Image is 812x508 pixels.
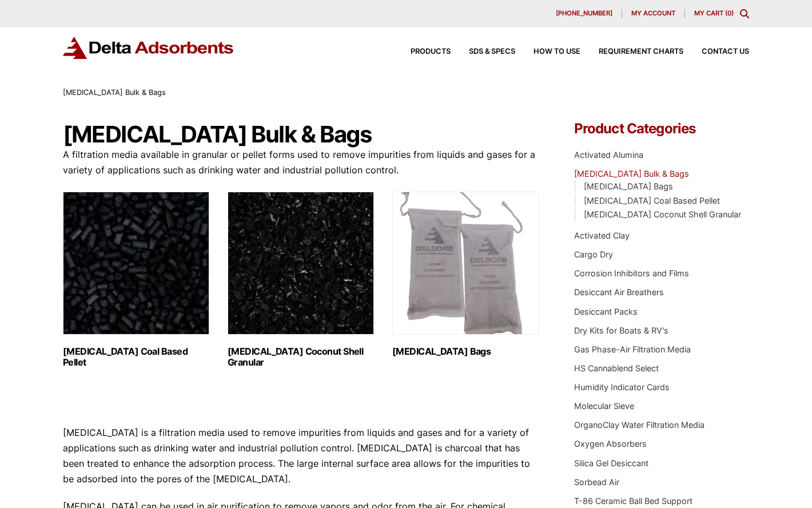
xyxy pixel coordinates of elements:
a: Activated Alumina [574,150,643,160]
a: Visit product category Activated Carbon Coconut Shell Granular [228,192,374,368]
span: SDS & SPECS [469,48,515,55]
a: [MEDICAL_DATA] Coal Based Pellet [584,196,720,205]
a: Products [392,48,451,55]
h2: [MEDICAL_DATA] Bags [392,346,539,357]
a: [MEDICAL_DATA] Bulk & Bags [574,169,689,178]
a: Desiccant Air Breathers [574,287,664,297]
img: Activated Carbon Coconut Shell Granular [228,192,374,335]
span: [PHONE_NUMBER] [556,10,612,17]
a: Dry Kits for Boats & RV's [574,326,668,335]
span: [MEDICAL_DATA] Bulk & Bags [63,88,166,97]
a: Humidity Indicator Cards [574,382,670,392]
p: [MEDICAL_DATA] is a filtration media used to remove impurities from liquids and gases and for a v... [63,425,540,487]
a: Visit product category Activated Carbon Bags [392,192,539,357]
span: Contact Us [702,48,749,55]
div: Toggle Modal Content [740,9,749,18]
a: Molecular Sieve [574,401,634,411]
a: OrganoClay Water Filtration Media [574,420,704,430]
a: Sorbead Air [574,477,619,487]
a: How to Use [515,48,580,55]
a: Corrosion Inhibitors and Films [574,268,689,278]
a: T-86 Ceramic Ball Bed Support [574,496,692,506]
a: Cargo Dry [574,249,613,259]
span: 0 [727,9,731,17]
a: Gas Phase-Air Filtration Media [574,344,691,354]
a: Silica Gel Desiccant [574,458,648,468]
a: Activated Clay [574,231,630,240]
a: My Cart (0) [694,9,734,17]
a: My account [622,9,685,18]
a: SDS & SPECS [451,48,515,55]
h1: [MEDICAL_DATA] Bulk & Bags [63,122,540,147]
h2: [MEDICAL_DATA] Coconut Shell Granular [228,346,374,368]
a: Visit product category Activated Carbon Coal Based Pellet [63,192,209,368]
a: HS Cannablend Select [574,363,659,373]
span: My account [631,10,675,17]
img: Activated Carbon Coal Based Pellet [63,192,209,335]
img: Activated Carbon Bags [392,192,539,335]
a: [MEDICAL_DATA] Bags [584,181,673,191]
a: [MEDICAL_DATA] Coconut Shell Granular [584,209,741,219]
h2: [MEDICAL_DATA] Coal Based Pellet [63,346,209,368]
span: Requirement Charts [599,48,683,55]
a: Contact Us [683,48,749,55]
a: Desiccant Packs [574,307,638,316]
img: Delta Adsorbents [63,37,234,59]
a: Requirement Charts [580,48,683,55]
a: Oxygen Absorbers [574,439,647,449]
span: Products [411,48,451,55]
p: A filtration media available in granular or pellet forms used to remove impurities from liquids a... [63,147,540,178]
span: How to Use [534,48,580,55]
a: [PHONE_NUMBER] [547,9,622,18]
h4: Product Categories [574,122,749,136]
